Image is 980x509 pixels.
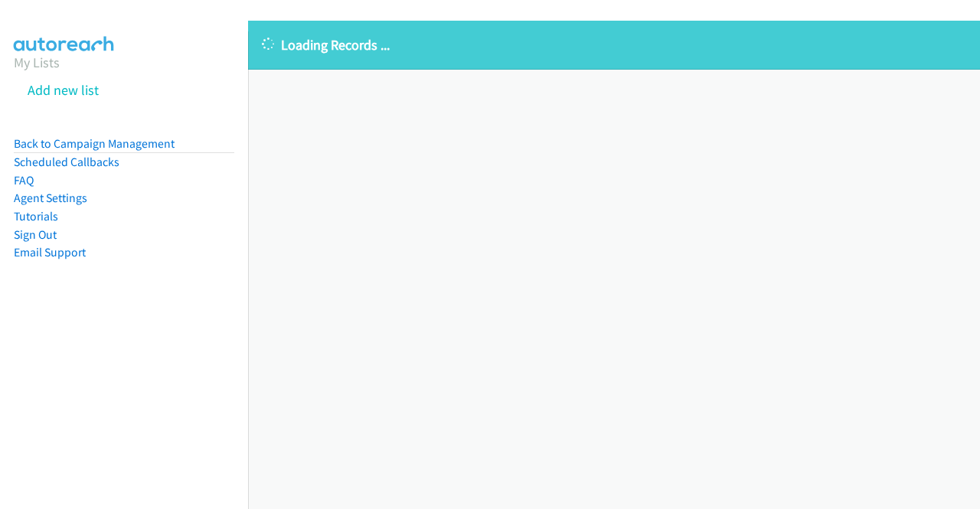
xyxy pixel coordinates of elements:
a: FAQ [14,173,34,188]
a: My Lists [14,54,60,71]
a: Email Support [14,245,86,259]
a: Add new list [28,81,99,99]
a: Sign Out [14,227,57,242]
p: Loading Records ... [262,34,966,55]
a: Back to Campaign Management [14,136,175,151]
a: Scheduled Callbacks [14,155,119,169]
a: Tutorials [14,209,58,224]
a: Agent Settings [14,191,87,205]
